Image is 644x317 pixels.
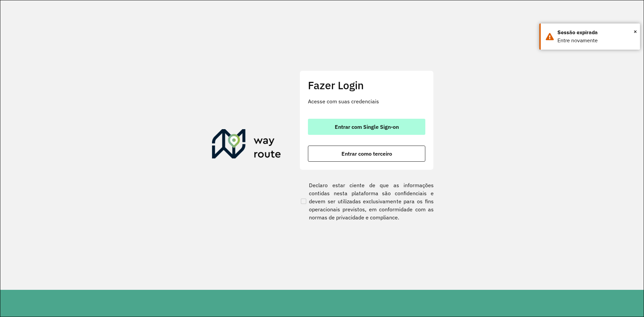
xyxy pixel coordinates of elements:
[634,27,637,37] span: ×
[335,124,399,129] span: Entrar com Single Sign-on
[300,181,434,221] label: Declaro estar ciente de que as informações contidas nesta plataforma são confidenciais e devem se...
[634,27,637,37] button: Close
[308,146,425,162] button: button
[341,151,392,156] span: Entrar como terceiro
[308,119,425,135] button: button
[308,97,425,105] p: Acesse com suas credenciais
[557,37,635,45] div: Entre novamente
[557,29,635,37] div: Sessão expirada
[212,129,281,161] img: Roteirizador AmbevTech
[308,79,425,92] h2: Fazer Login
